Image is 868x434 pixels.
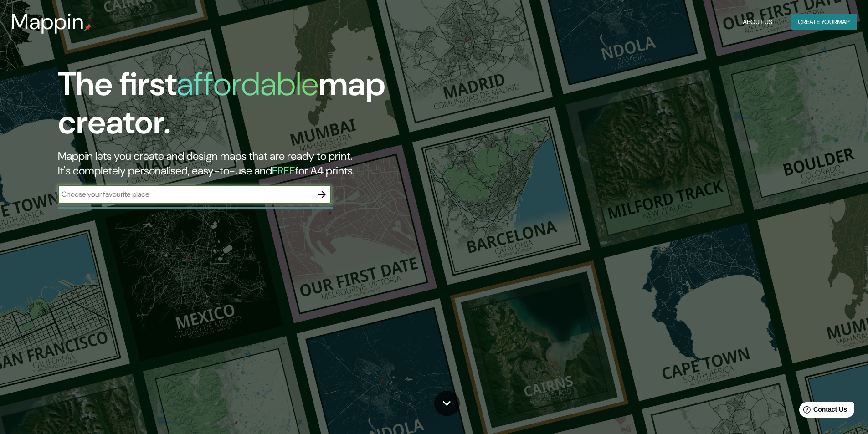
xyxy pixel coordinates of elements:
[84,24,92,31] img: mappin-pin
[58,149,492,178] h2: Mappin lets you create and design maps that are ready to print. It's completely personalised, eas...
[787,398,858,424] iframe: Help widget launcher
[11,9,84,35] h3: Mappin
[791,14,857,31] button: Create yourmap
[272,163,295,178] h5: FREE
[739,14,776,31] button: About Us
[177,63,318,105] h1: affordable
[58,65,492,149] h1: The first map creator.
[58,189,313,199] input: Choose your favourite place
